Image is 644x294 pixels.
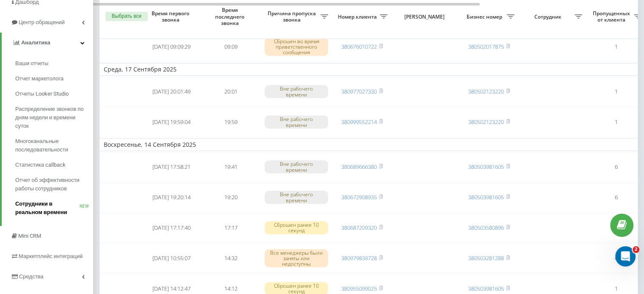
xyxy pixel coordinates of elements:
[265,85,328,98] div: Вне рабочего времени
[523,14,575,20] span: Сотрудник
[265,191,328,203] div: Вне рабочего времени
[15,137,89,154] span: Многоканальные последовательности
[15,173,93,196] a: Отчет об эффективности работы сотрудников
[468,43,504,50] a: 380502017875
[201,183,260,212] td: 19:20
[341,43,377,50] a: 380676010722
[15,74,64,83] span: Отчет маркетолога
[341,224,377,231] a: 380687209320
[341,163,377,170] a: 380689666380
[341,118,377,126] a: 380999552214
[265,160,328,173] div: Вне рабочего времени
[468,254,504,262] a: 380503281288
[265,221,328,234] div: Сброшен ранее 10 секунд
[142,214,201,242] td: [DATE] 17:17:40
[149,10,194,23] span: Время первого звонка
[464,14,507,20] span: Бизнес номер
[19,273,44,280] span: Средства
[142,183,201,212] td: [DATE] 19:20:14
[15,86,93,102] a: Отчеты Looker Studio
[105,12,148,21] button: Выбрать все
[265,10,321,23] span: Причина пропуска звонка
[591,10,634,23] span: Пропущенных от клиента
[15,90,69,98] span: Отчеты Looker Studio
[468,224,504,231] a: 380503580896
[265,38,328,56] div: Сброшен во время приветственного сообщения
[468,88,504,95] a: 380502123220
[399,14,452,20] span: [PERSON_NAME]
[468,118,504,126] a: 380502123220
[15,105,89,130] span: Распределение звонков по дням недели и времени суток
[19,253,83,259] span: Маркетплейс интеграций
[633,246,639,253] span: 2
[142,153,201,181] td: [DATE] 17:58:21
[15,157,93,173] a: Статистика callback
[21,39,50,46] span: Аналитика
[15,176,89,193] span: Отчет об эффективности работы сотрудников
[142,244,201,272] td: [DATE] 10:55:07
[208,7,254,27] span: Время последнего звонка
[15,161,66,169] span: Статистика callback
[15,56,93,71] a: Ваши отчеты
[18,233,41,239] span: Mini CRM
[201,33,260,61] td: 09:09
[15,196,93,220] a: Сотрудники в реальном времениNEW
[201,214,260,242] td: 17:17
[265,249,328,268] div: Все менеджеры были заняты или недоступны
[19,19,65,25] span: Центр обращений
[142,108,201,137] td: [DATE] 19:59:04
[337,14,380,20] span: Номер клиента
[265,115,328,128] div: Вне рабочего времени
[201,108,260,137] td: 19:59
[15,134,93,157] a: Многоканальные последовательности
[2,33,93,53] a: Аналитика
[142,77,201,106] td: [DATE] 20:01:49
[15,59,48,68] span: Ваши отчеты
[341,193,377,201] a: 380672908935
[468,193,504,201] a: 380503981605
[341,254,377,262] a: 380979839728
[201,244,260,272] td: 14:32
[468,285,504,292] a: 380503981605
[15,102,93,134] a: Распределение звонков по дням недели и времени суток
[15,71,93,86] a: Отчет маркетолога
[468,163,504,170] a: 380503981605
[201,153,260,181] td: 19:41
[341,285,377,292] a: 380955099025
[15,200,80,217] span: Сотрудники в реальном времени
[142,33,201,61] td: [DATE] 09:09:29
[341,88,377,95] a: 380977027330
[615,246,636,267] iframe: Intercom live chat
[201,77,260,106] td: 20:01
